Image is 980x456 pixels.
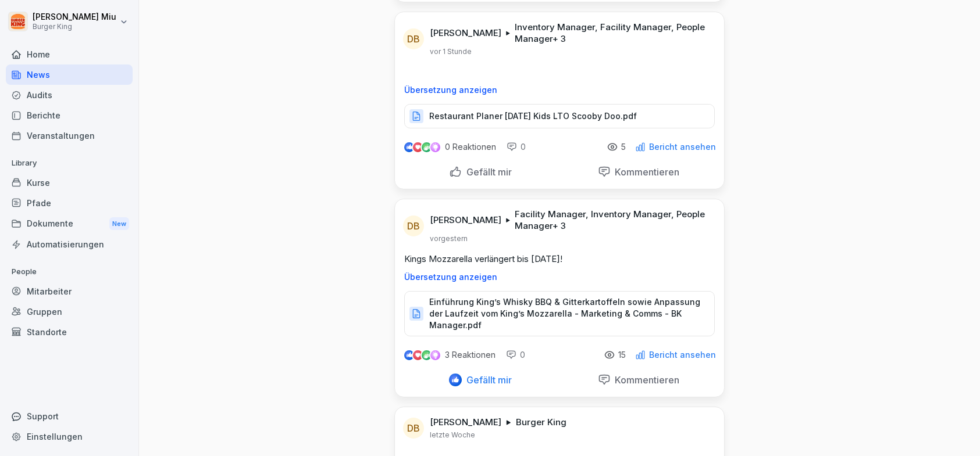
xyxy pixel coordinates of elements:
[403,418,424,439] div: DB
[6,281,133,301] a: Mitarbeiter
[403,216,424,236] div: DB
[6,234,133,254] a: Automatisierungen
[506,349,525,361] div: 0
[6,105,133,125] a: Berichte
[6,213,133,235] a: DokumenteNew
[404,114,715,125] a: Restaurant Planer [DATE] Kids LTO Scooby Doo.pdf
[6,173,133,193] a: Kurse
[6,193,133,213] a: Pfade
[516,416,566,428] p: Burger King
[6,406,133,426] div: Support
[414,351,422,360] img: love
[515,209,710,232] p: Facility Manager, Inventory Manager, People Manager + 3
[414,143,422,152] img: love
[6,263,133,281] p: People
[6,154,133,173] p: Library
[422,142,432,152] img: celebrate
[109,217,129,231] div: New
[462,374,512,386] p: Gefällt mir
[403,28,424,49] div: DB
[621,142,626,152] p: 5
[430,142,440,152] img: inspiring
[429,110,637,122] p: Restaurant Planer [DATE] Kids LTO Scooby Doo.pdf
[6,426,133,447] a: Einstellungen
[445,350,496,360] p: 3 Reaktionen
[507,141,526,153] div: 0
[611,374,680,386] p: Kommentieren
[422,350,432,360] img: celebrate
[6,64,133,85] a: News
[6,322,133,342] a: Standorte
[6,85,133,105] a: Audits
[404,253,715,265] p: Kings Mozzarella verlängert bis [DATE]!
[649,350,716,360] p: Bericht ansehen
[33,12,116,22] p: [PERSON_NAME] Miu
[430,214,501,226] p: [PERSON_NAME]
[6,125,133,146] a: Veranstaltungen
[404,85,715,95] p: Übersetzung anzeigen
[430,47,472,56] p: vor 1 Stunde
[6,301,133,322] a: Gruppen
[618,350,626,360] p: 15
[6,213,133,235] div: Dokumente
[515,21,710,45] p: Inventory Manager, Facility Manager, People Manager + 3
[430,234,468,243] p: vorgestern
[405,350,414,360] img: like
[404,311,715,323] a: Einführung King’s Whisky BBQ & Gitterkartoffeln sowie Anpassung der Laufzeit vom King’s Mozzarell...
[649,142,716,152] p: Bericht ansehen
[33,23,116,31] p: Burger King
[429,296,703,331] p: Einführung King’s Whisky BBQ & Gitterkartoffeln sowie Anpassung der Laufzeit vom King’s Mozzarell...
[430,27,501,39] p: [PERSON_NAME]
[430,430,475,440] p: letzte Woche
[445,142,496,152] p: 0 Reaktionen
[430,350,440,360] img: inspiring
[6,44,133,64] a: Home
[404,272,715,282] p: Übersetzung anzeigen
[462,166,512,178] p: Gefällt mir
[430,416,501,428] p: [PERSON_NAME]
[611,166,680,178] p: Kommentieren
[405,142,414,152] img: like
